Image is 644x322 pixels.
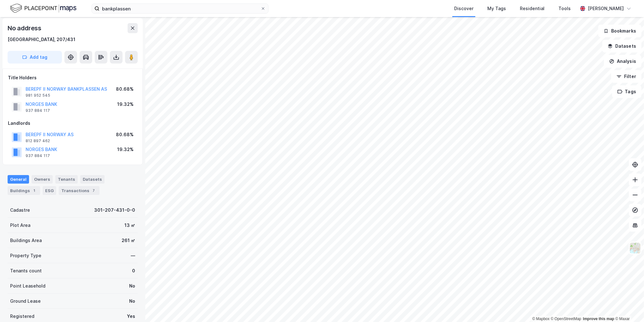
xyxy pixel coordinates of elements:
div: Cadastre [10,206,30,214]
div: Tools [558,5,571,12]
div: 7 [91,187,97,194]
div: Tenants [55,175,78,183]
div: Title Holders [8,74,137,82]
img: Z [629,242,641,254]
div: 19.32% [117,146,134,153]
div: General [8,175,29,183]
img: logo.f888ab2527a4732fd821a326f86c7f29.svg [10,3,76,14]
div: 19.32% [117,100,134,108]
div: [GEOGRAPHIC_DATA], 207/431 [8,36,75,43]
div: Landlords [8,119,137,127]
button: Bookmarks [598,25,641,37]
div: Owners [32,175,53,183]
div: 80.68% [116,85,134,93]
div: No address [8,23,43,33]
button: Tags [612,85,641,98]
button: Datasets [602,40,641,52]
div: 937 884 117 [26,153,50,158]
div: Discover [454,5,473,12]
div: 937 884 117 [26,108,50,113]
div: 1 [31,187,38,194]
div: Ground Lease [10,297,41,305]
div: [PERSON_NAME] [588,5,624,12]
div: No [129,297,135,305]
div: Buildings Area [10,237,42,244]
div: Registered [10,313,34,320]
div: 13 ㎡ [124,222,135,229]
button: Add tag [8,51,62,64]
button: Analysis [604,55,641,68]
div: ESG [43,186,56,195]
div: Transactions [59,186,99,195]
div: 301-207-431-0-0 [94,206,135,214]
div: Yes [127,313,135,320]
div: Property Type [10,252,41,259]
iframe: Chat Widget [612,292,644,322]
a: Improve this map [583,317,614,321]
button: Filter [611,70,641,83]
div: Buildings [8,186,40,195]
a: Mapbox [532,317,550,321]
div: 0 [132,267,135,275]
a: OpenStreetMap [551,317,581,321]
div: Residential [520,5,545,12]
div: Datasets [80,175,105,183]
div: My Tags [487,5,506,12]
div: 981 952 545 [26,93,50,98]
div: — [131,252,135,259]
div: Plot Area [10,222,30,229]
div: 812 897 462 [26,138,50,143]
div: 80.68% [116,131,134,138]
div: No [129,282,135,290]
div: Point Leasehold [10,282,45,290]
div: 261 ㎡ [122,237,135,244]
div: Tenants count [10,267,42,275]
input: Search by address, cadastre, landlords, tenants or people [99,4,261,13]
